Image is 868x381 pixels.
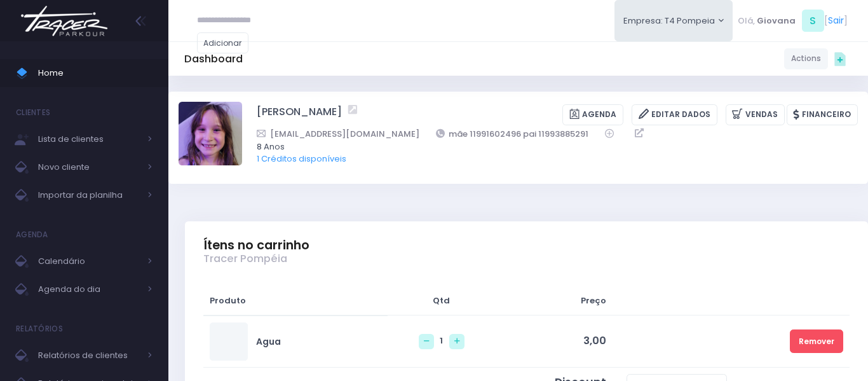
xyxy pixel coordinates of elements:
th: Qtd [388,286,494,315]
span: Olá, [738,15,755,27]
a: [PERSON_NAME] [257,104,342,125]
a: Adicionar [197,32,249,53]
h5: Dashboard [184,53,243,66]
a: Sair [828,14,844,27]
label: Alterar foto de perfil [179,102,242,169]
span: Agenda do dia [38,281,140,298]
span: 8 Anos [257,141,841,153]
span: 1 [440,335,443,347]
span: Giovana [757,15,796,27]
div: Quick actions [828,46,852,71]
a: Editar Dados [632,104,717,125]
th: Produto [203,286,388,315]
td: 3,00 [495,315,613,368]
img: Melissa Gouveia [179,102,242,165]
span: Novo cliente [38,159,140,176]
a: mãe 11991602496 pai 11993885291 [436,127,589,141]
h4: Relatórios [16,316,63,342]
a: Actions [784,48,828,69]
span: Relatórios de clientes [38,347,140,364]
div: [ ] [733,6,852,35]
h4: Agenda [16,222,48,247]
a: [EMAIL_ADDRESS][DOMAIN_NAME] [257,127,419,141]
span: S [802,10,824,32]
span: Importar da planilha [38,187,140,204]
a: 1 Créditos disponíveis [257,153,346,165]
h4: Clientes [16,100,50,125]
a: Remover [790,329,843,353]
span: Tracer Pompéia [203,253,287,265]
span: Home [38,65,153,81]
span: Calendário [38,253,140,270]
a: Financeiro [787,104,858,125]
span: Lista de clientes [38,131,140,148]
th: Preço [495,286,613,315]
a: Agenda [562,104,623,125]
a: Agua [256,335,281,349]
span: Ítens no carrinho [203,238,309,253]
a: Vendas [726,104,785,125]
